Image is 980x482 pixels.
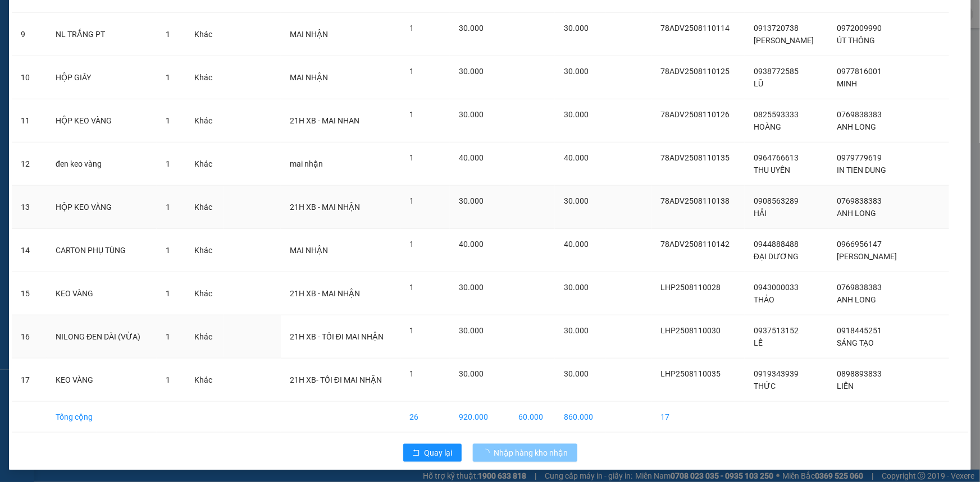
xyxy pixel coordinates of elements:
span: 1 [409,196,414,205]
span: 1 [166,73,170,82]
span: LHP2508110028 [661,283,721,292]
td: 10 [12,56,47,99]
td: KEO VÀNG [47,359,157,402]
span: 0919343939 [754,369,799,378]
span: ĐẠI DƯƠNG [754,252,799,261]
span: 1 [409,283,414,292]
span: loading [482,449,494,457]
td: KEO VÀNG [47,272,157,315]
span: LHP2508110035 [661,369,721,378]
span: 1 [166,30,170,39]
span: 21H XB - MAI NHẬN [290,289,360,298]
span: Nhận: [88,11,115,22]
td: HỘP KEO VÀNG [47,186,157,229]
span: 21H XB - TỐI ĐI MAI NHẬN [290,332,384,341]
span: 78ADV2508110135 [661,153,730,162]
span: Quay lại [425,447,453,459]
span: MAI NHẬN [290,73,328,82]
span: MAI NHẬN [290,30,328,39]
span: 1 [409,24,414,33]
td: 17 [12,359,47,402]
span: mai nhận [290,159,323,168]
td: Khác [185,56,224,99]
div: VP Phước Long 2 [10,10,80,50]
span: ANH LONG [837,209,877,218]
td: 920.000 [450,402,509,433]
span: 0964766613 [754,153,799,162]
td: Khác [185,143,224,186]
span: 0943000033 [754,283,799,292]
span: rollback [412,449,420,458]
span: 21H XB- TỐI ĐI MAI NHẬN [290,375,382,384]
span: [PERSON_NAME] [837,252,897,261]
td: CARTON PHỤ TÙNG [47,229,157,272]
td: đen keo vàng [47,143,157,186]
div: LIÊN [10,50,80,63]
span: 30.000 [564,283,589,292]
span: 30.000 [564,110,589,119]
span: 1 [166,332,170,341]
span: 0908563289 [754,196,799,205]
td: 14 [12,229,47,272]
span: THẢO [754,295,774,304]
span: 1 [166,116,170,125]
span: 78ADV2508110125 [661,67,730,76]
span: 30.000 [459,196,484,205]
span: 0979779619 [837,153,882,162]
span: 78ADV2508110138 [661,196,730,205]
td: 17 [652,402,745,433]
td: 15 [12,272,47,315]
td: 60.000 [509,402,555,433]
span: 0913720738 [754,24,799,33]
span: 0918445251 [837,326,882,335]
span: 30.000 [564,24,589,33]
span: 1 [409,326,414,335]
span: SÁNG TẠO [837,338,874,347]
td: 12 [12,143,47,186]
td: Khác [185,359,224,402]
div: THỨC [88,36,159,50]
span: 30.000 [459,369,484,378]
span: ANH LONG [837,122,877,131]
span: Nhập hàng kho nhận [494,447,568,459]
span: LỄ [754,338,763,347]
td: Khác [185,229,224,272]
td: 860.000 [555,402,605,433]
div: VP Quận 5 [88,10,159,36]
span: 0769838383 [837,196,882,205]
span: HẢI [754,209,767,218]
span: 1 [409,153,414,162]
span: LŨ [754,79,763,88]
span: 30.000 [459,24,484,33]
td: 16 [12,315,47,359]
span: 21H XB - MAI NHAN [290,116,359,125]
span: 0825593333 [754,110,799,119]
span: 30.000 [564,196,589,205]
span: 78ADV2508110126 [661,110,730,119]
span: 0977816001 [837,67,882,76]
span: 30.000 [564,67,589,76]
span: HOÀNG [754,122,781,131]
button: Nhập hàng kho nhận [473,444,577,462]
span: 0972009990 [837,24,882,33]
span: 0937513152 [754,326,799,335]
span: 30.000 [459,67,484,76]
td: 13 [12,186,47,229]
span: 1 [166,375,170,384]
span: 1 [166,246,170,255]
td: 26 [400,402,450,433]
span: THU UYÊN [754,166,790,175]
span: 40.000 [459,240,484,249]
span: 0938772585 [754,67,799,76]
span: 1 [166,289,170,298]
span: 1 [166,159,170,168]
span: ANH LONG [837,295,877,304]
td: Khác [185,186,224,229]
span: 40.000 [459,153,484,162]
span: 0944888488 [754,240,799,249]
td: Tổng cộng [47,402,157,433]
span: 1 [409,110,414,119]
td: HỘP GIẤY [47,56,157,99]
span: THỨC [754,382,776,391]
span: 30.000 [459,326,484,335]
